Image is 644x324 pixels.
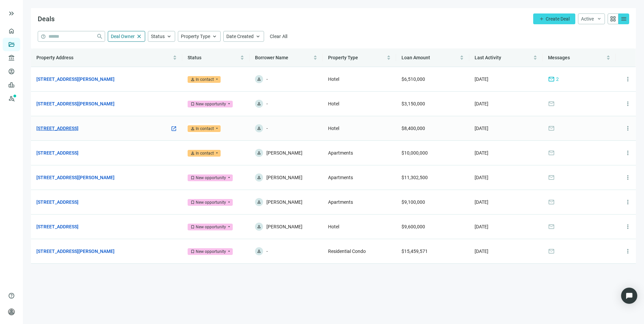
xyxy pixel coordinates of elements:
[267,31,291,42] button: Clear All
[190,102,195,106] span: bookmark
[620,15,627,22] span: menu
[41,34,46,39] span: help
[8,55,13,61] span: account_balance
[266,149,302,157] span: [PERSON_NAME]
[328,55,358,60] span: Property Type
[546,16,570,22] span: Create Deal
[621,195,635,209] button: more_vert
[266,173,302,182] span: [PERSON_NAME]
[556,75,559,83] span: 2
[475,249,488,254] span: [DATE]
[196,248,226,255] div: New opportunity
[328,249,366,254] span: Residential Condo
[266,247,268,255] span: -
[610,15,616,22] span: grid_view
[475,224,488,229] span: [DATE]
[621,171,635,184] button: more_vert
[624,125,631,132] span: more_vert
[257,126,261,131] span: person
[548,199,555,205] span: mail
[401,126,425,131] span: $8,400,000
[533,13,575,24] button: addCreate Deal
[171,126,177,132] span: open_in_new
[401,101,425,106] span: $3,150,000
[624,199,631,205] span: more_vert
[257,200,261,204] span: person
[188,55,201,60] span: Status
[36,149,78,157] a: [STREET_ADDRESS]
[171,125,177,133] a: open_in_new
[212,33,218,39] span: keyboard_arrow_up
[401,224,425,229] span: $9,600,000
[548,150,555,156] span: mail
[36,198,78,206] a: [STREET_ADDRESS]
[548,125,555,132] span: mail
[624,150,631,156] span: more_vert
[36,223,78,230] a: [STREET_ADDRESS]
[328,175,353,180] span: Apartments
[621,245,635,258] button: more_vert
[36,174,115,181] a: [STREET_ADDRESS][PERSON_NAME]
[475,126,488,131] span: [DATE]
[257,77,261,82] span: person
[190,200,195,205] span: bookmark
[151,34,165,39] span: Status
[36,75,115,83] a: [STREET_ADDRESS][PERSON_NAME]
[257,151,261,155] span: person
[548,248,555,255] span: mail
[257,249,261,254] span: person
[401,199,425,205] span: $9,100,000
[621,220,635,233] button: more_vert
[190,151,195,156] span: person
[196,224,226,230] div: New opportunity
[266,198,302,206] span: [PERSON_NAME]
[328,150,353,156] span: Apartments
[328,101,339,106] span: Hotel
[190,77,195,82] span: person
[7,9,15,18] button: keyboard_double_arrow_right
[624,223,631,230] span: more_vert
[624,100,631,107] span: more_vert
[624,248,631,255] span: more_vert
[548,100,555,107] span: mail
[624,174,631,181] span: more_vert
[328,224,339,229] span: Hotel
[401,76,425,82] span: $6,510,000
[111,34,135,39] span: Deal Owner
[257,101,261,106] span: person
[255,33,261,39] span: keyboard_arrow_up
[621,72,635,86] button: more_vert
[190,249,195,254] span: bookmark
[226,34,254,39] span: Date Created
[475,101,488,106] span: [DATE]
[36,55,73,60] span: Property Address
[181,34,210,39] span: Property Type
[166,33,172,39] span: keyboard_arrow_up
[328,76,339,82] span: Hotel
[401,150,428,156] span: $10,000,000
[190,126,195,131] span: person
[328,199,353,205] span: Apartments
[190,225,195,229] span: bookmark
[270,34,288,39] span: Clear All
[548,76,555,83] span: mail
[328,126,339,131] span: Hotel
[539,16,544,22] span: add
[621,97,635,110] button: more_vert
[196,150,214,157] div: In contact
[621,122,635,135] button: more_vert
[624,76,631,83] span: more_vert
[36,125,78,132] a: [STREET_ADDRESS]
[255,55,288,60] span: Borrower Name
[36,100,115,107] a: [STREET_ADDRESS][PERSON_NAME]
[190,175,195,180] span: bookmark
[266,223,302,231] span: [PERSON_NAME]
[196,199,226,206] div: New opportunity
[475,199,488,205] span: [DATE]
[475,150,488,156] span: [DATE]
[257,224,261,229] span: person
[196,76,214,83] div: In contact
[548,174,555,181] span: mail
[548,223,555,230] span: mail
[266,124,268,132] span: -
